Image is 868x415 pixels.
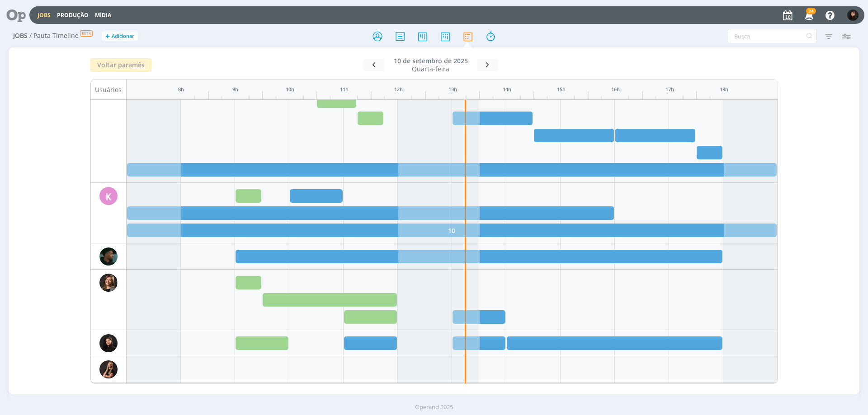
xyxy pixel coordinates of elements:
[38,11,51,19] a: Jobs
[720,86,728,93] div: 18h
[99,274,118,292] img: L
[102,32,138,41] button: +Adicionar
[99,187,118,205] div: K
[99,334,118,352] img: L
[99,247,118,266] img: K
[665,86,674,93] div: 17h
[390,64,472,72] div: Quarta-feira
[611,86,620,93] div: 16h
[806,8,816,14] span: 24
[394,86,403,93] div: 12h
[799,7,818,23] button: 24
[178,86,184,93] div: 8h
[557,86,566,93] div: 15h
[286,86,294,93] div: 10h
[105,32,110,41] span: +
[132,61,145,69] u: mês
[448,226,455,235] span: 10
[99,360,118,378] img: L
[80,30,93,37] span: BETA
[54,12,91,19] button: Produção
[95,11,111,19] a: Mídia
[29,32,79,40] span: / Pauta Timeline
[503,86,511,93] div: 14h
[57,11,89,19] a: Produção
[232,86,238,93] div: 9h
[91,79,126,100] div: Usuários
[340,86,349,93] div: 11h
[390,58,472,64] div: 10 de setembro de 2025
[90,58,151,72] button: Voltar paramês
[847,7,859,23] button: L
[92,12,114,19] button: Mídia
[448,86,457,93] div: 13h
[13,32,28,40] span: Jobs
[35,12,53,19] button: Jobs
[384,55,477,75] button: 10 de setembro de 2025Quarta-feira
[112,33,134,39] span: Adicionar
[847,9,859,21] img: L
[727,29,817,43] input: Busca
